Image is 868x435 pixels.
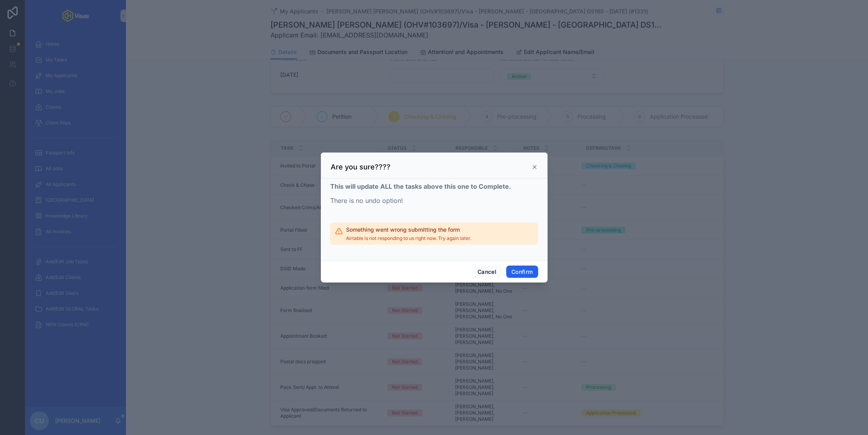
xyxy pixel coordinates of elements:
h2: Something went wrong submitting the form [346,226,471,234]
span: Airtable is not responding to us right now. Try again later. [346,235,471,242]
strong: This will update ALL the tasks above this one to Complete. [330,182,511,190]
h3: Are you sure???? [331,162,391,172]
button: Confirm [506,266,538,278]
button: Cancel [472,266,502,278]
p: There is no undo option! [330,196,538,205]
